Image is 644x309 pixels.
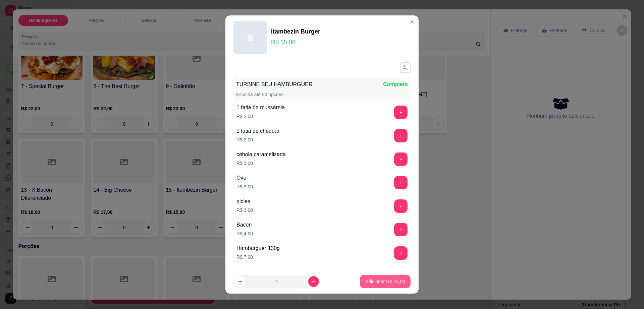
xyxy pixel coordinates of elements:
[236,183,253,190] p: R$ 3,00
[236,150,286,159] div: cebola caramelizada
[407,17,417,27] button: Close
[236,254,280,260] p: R$ 7,00
[236,230,253,237] p: R$ 4,00
[236,244,280,252] div: Hamburguer 130g
[236,80,313,88] p: TURBINE SEU HAMBURGUER
[236,197,253,205] div: picles
[394,246,408,260] button: add
[394,223,408,236] button: add
[236,207,253,213] p: R$ 3,00
[236,160,286,167] p: R$ 3,00
[236,174,253,182] div: Ovo
[394,152,408,166] button: add
[271,27,320,36] div: Itambezin Burger
[271,38,320,47] p: R$ 15,00
[394,129,408,142] button: add
[236,113,285,120] p: R$ 2,00
[236,268,279,276] div: Queijo empanado
[236,127,279,135] div: 1 fatia de cheddar
[236,104,285,112] div: 1 fatia de mussarela
[236,136,279,143] p: R$ 2,00
[235,276,246,287] button: decrease-product-quantity
[360,275,411,288] button: Adicionar R$ 15,00
[236,91,284,98] p: Escolha até 50 opções
[394,199,408,213] button: add
[383,80,408,88] p: Completo
[236,221,253,229] div: Bacon
[394,106,408,119] button: add
[308,276,319,287] button: increase-product-quantity
[394,176,408,189] button: add
[365,278,405,285] p: Adicionar R$ 15,00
